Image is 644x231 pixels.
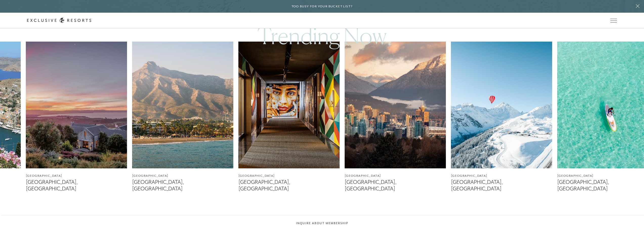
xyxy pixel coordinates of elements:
figcaption: [GEOGRAPHIC_DATA] [26,173,127,178]
a: [GEOGRAPHIC_DATA][GEOGRAPHIC_DATA], [GEOGRAPHIC_DATA] [238,42,340,192]
h6: Too busy for your bucket list? [292,4,353,9]
a: [GEOGRAPHIC_DATA][GEOGRAPHIC_DATA], [GEOGRAPHIC_DATA] [345,42,446,192]
figcaption: [GEOGRAPHIC_DATA], [GEOGRAPHIC_DATA] [132,179,233,192]
a: [GEOGRAPHIC_DATA][GEOGRAPHIC_DATA], [GEOGRAPHIC_DATA] [451,42,552,192]
figcaption: [GEOGRAPHIC_DATA] [451,173,552,178]
figcaption: [GEOGRAPHIC_DATA], [GEOGRAPHIC_DATA] [26,179,127,192]
figcaption: [GEOGRAPHIC_DATA], [GEOGRAPHIC_DATA] [238,179,340,192]
button: Open navigation [610,19,617,22]
figcaption: [GEOGRAPHIC_DATA] [238,173,340,178]
figcaption: [GEOGRAPHIC_DATA] [345,173,446,178]
figcaption: [GEOGRAPHIC_DATA], [GEOGRAPHIC_DATA] [451,179,552,192]
figcaption: [GEOGRAPHIC_DATA] [132,173,233,178]
a: [GEOGRAPHIC_DATA][GEOGRAPHIC_DATA], [GEOGRAPHIC_DATA] [132,42,233,192]
a: [GEOGRAPHIC_DATA][GEOGRAPHIC_DATA], [GEOGRAPHIC_DATA] [26,42,127,192]
iframe: Qualified Messenger [621,208,644,231]
figcaption: [GEOGRAPHIC_DATA], [GEOGRAPHIC_DATA] [345,179,446,192]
